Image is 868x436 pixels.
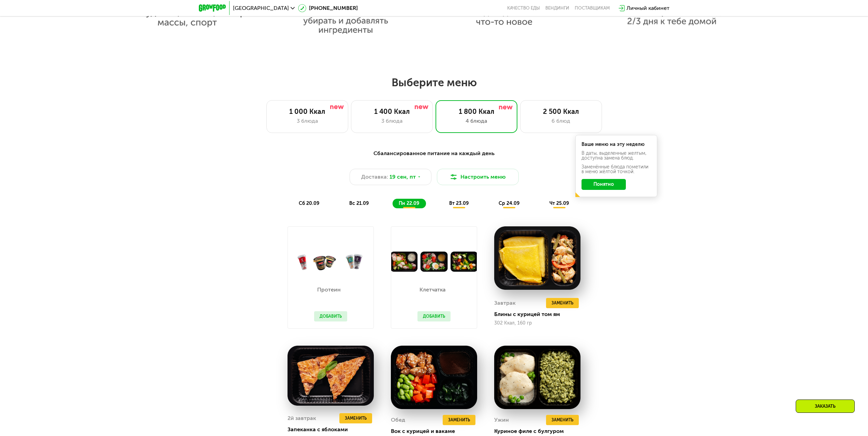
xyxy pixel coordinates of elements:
div: 1 000 Ккал [274,107,341,116]
span: Доставка: [361,173,388,181]
div: Обед [391,415,405,425]
div: 3 блюда [274,117,341,125]
span: Заменить [551,417,573,423]
button: Заменить [546,298,579,308]
span: Заменить [551,300,573,306]
div: Заказать [796,400,855,413]
div: Личный кабинет [627,4,670,12]
span: ср 24.09 [499,200,519,206]
button: Понятно [582,179,626,190]
div: 4 блюда [443,117,510,125]
span: Заменить [448,417,470,423]
span: сб 20.09 [299,200,319,206]
a: Вендинги [545,5,569,11]
span: чт 25.09 [549,200,569,206]
div: Запеканка с яблоками [288,426,379,433]
span: вт 23.09 [449,200,469,206]
div: 2 500 Ккал [527,107,595,116]
a: Качество еды [507,5,540,11]
span: пн 22.09 [399,200,419,206]
p: Клетчатка [417,287,447,292]
p: Протеин [314,287,344,292]
div: 3 блюда [358,117,426,125]
button: Заменить [339,413,372,423]
button: Настроить меню [437,169,519,185]
div: поставщикам [575,5,610,11]
div: 1 800 Ккал [443,107,510,116]
div: 302 Ккал, 160 гр [494,320,580,326]
div: 6 блюд [527,117,595,125]
button: Заменить [546,415,579,425]
div: Куриное филе с булгуром [494,428,586,435]
div: 2й завтрак [288,413,316,423]
span: вс 21.09 [349,200,369,206]
div: Заменённые блюда пометили в меню жёлтой точкой. [582,165,651,174]
span: [GEOGRAPHIC_DATA] [233,5,289,11]
div: Ужин [494,415,509,425]
span: 19 сен, пт [389,173,416,181]
button: Заменить [443,415,475,425]
a: [PHONE_NUMBER] [298,4,358,12]
div: 1 400 Ккал [358,107,426,116]
div: Блины с курицей том ям [494,311,586,318]
div: Завтрак [494,298,516,308]
button: Добавить [417,311,451,321]
div: Вок с курицей и вакаме [391,428,483,435]
span: Заменить [345,415,367,422]
button: Добавить [314,311,347,321]
div: В даты, выделенные желтым, доступна замена блюд. [582,151,651,161]
h2: Выберите меню [22,76,846,89]
div: Сбалансированное питание на каждый день [232,149,636,158]
div: Ваше меню на эту неделю [582,142,651,147]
